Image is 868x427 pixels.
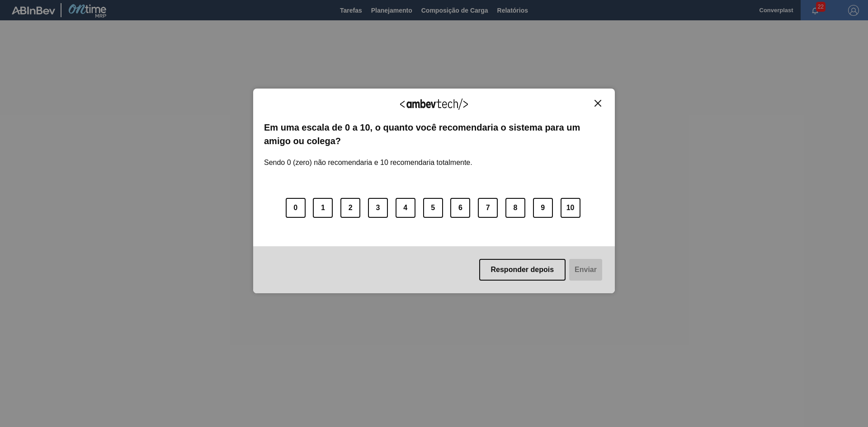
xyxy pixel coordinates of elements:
[264,148,472,167] label: Sendo 0 (zero) não recomendaria e 10 recomendaria totalmente.
[368,198,388,218] button: 3
[478,198,498,218] button: 7
[479,259,566,281] button: Responder depois
[592,99,604,107] button: Close
[400,99,468,110] img: Logo Ambevtech
[561,198,580,218] button: 10
[533,198,553,218] button: 9
[423,198,443,218] button: 5
[450,198,470,218] button: 6
[264,121,604,148] label: Em uma escala de 0 a 10, o quanto você recomendaria o sistema para um amigo ou colega?
[340,198,360,218] button: 2
[396,198,415,218] button: 4
[286,198,306,218] button: 0
[313,198,333,218] button: 1
[505,198,525,218] button: 8
[594,100,601,107] img: Close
